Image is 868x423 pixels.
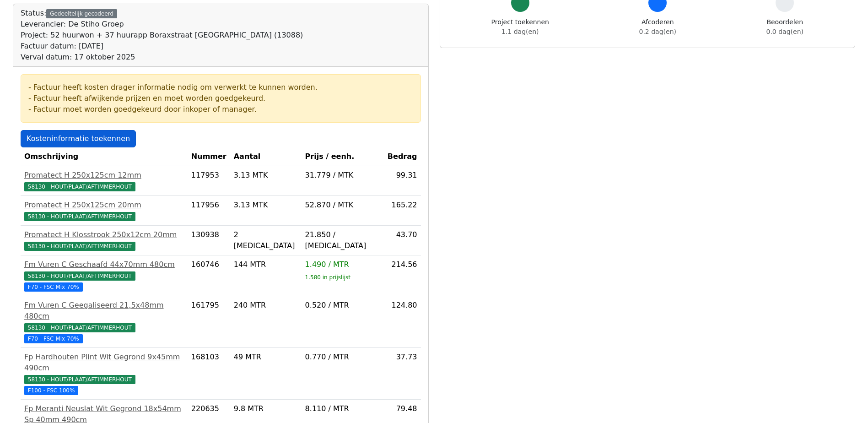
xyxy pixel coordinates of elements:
span: 58130 - HOUT/PLAAT/AFTIMMERHOUT [24,323,135,332]
span: F70 - FSC Mix 70% [24,282,83,292]
div: Fm Vuren C Geegaliseerd 21,5x48mm 480cm [24,300,184,322]
td: 99.31 [383,166,421,196]
div: 0.770 / MTR [305,352,380,363]
span: 58130 - HOUT/PLAAT/AFTIMMERHOUT [24,182,135,191]
div: Status: [21,8,303,63]
a: Fm Vuren C Geegaliseerd 21,5x48mm 480cm58130 - HOUT/PLAAT/AFTIMMERHOUT F70 - FSC Mix 70% [24,300,184,344]
div: 8.110 / MTR [305,403,380,414]
div: Leverancier: De Stiho Groep [21,19,303,30]
div: Project: 52 huurwon + 37 huurapp Boraxstraat [GEOGRAPHIC_DATA] (13088) [21,30,303,41]
div: 3.13 MTK [234,200,298,211]
span: 58130 - HOUT/PLAAT/AFTIMMERHOUT [24,212,135,221]
div: Fp Hardhouten Plint Wit Gegrond 9x45mm 490cm [24,352,184,374]
td: 161795 [188,296,230,348]
th: Nummer [188,147,230,166]
div: Promatect H 250x125cm 20mm [24,200,184,211]
div: - Factuur moet worden goedgekeurd door inkoper of manager. [28,104,413,115]
div: 240 MTR [234,300,298,311]
div: - Factuur heeft afwijkende prijzen en moet worden goedgekeurd. [28,93,413,104]
td: 214.56 [383,255,421,296]
div: Promatect H Klosstrook 250x12cm 20mm [24,229,184,240]
a: Promatect H 250x125cm 12mm58130 - HOUT/PLAAT/AFTIMMERHOUT [24,170,184,192]
div: Factuur datum: [DATE] [21,41,303,52]
div: 144 MTR [234,259,298,270]
span: 58130 - HOUT/PLAAT/AFTIMMERHOUT [24,242,135,251]
span: 0.2 dag(en) [639,28,676,35]
a: Promatect H 250x125cm 20mm58130 - HOUT/PLAAT/AFTIMMERHOUT [24,200,184,222]
div: 1.490 / MTR [305,259,380,270]
div: 9.8 MTR [234,403,298,414]
div: 3.13 MTK [234,170,298,181]
a: Fp Hardhouten Plint Wit Gegrond 9x45mm 490cm58130 - HOUT/PLAAT/AFTIMMERHOUT F100 - FSC 100% [24,352,184,396]
td: 37.73 [383,348,421,400]
div: Beoordelen [766,17,803,37]
div: 52.870 / MTK [305,200,380,211]
a: Promatect H Klosstrook 250x12cm 20mm58130 - HOUT/PLAAT/AFTIMMERHOUT [24,229,184,251]
td: 117953 [188,166,230,196]
span: 58130 - HOUT/PLAAT/AFTIMMERHOUT [24,271,135,281]
div: 31.779 / MTK [305,170,380,181]
span: F100 - FSC 100% [24,386,78,395]
td: 43.70 [383,226,421,255]
div: Verval datum: 17 oktober 2025 [21,52,303,63]
td: 165.22 [383,196,421,226]
div: Afcoderen [639,17,676,37]
a: Fm Vuren C Geschaafd 44x70mm 480cm58130 - HOUT/PLAAT/AFTIMMERHOUT F70 - FSC Mix 70% [24,259,184,292]
th: Omschrijving [21,147,188,166]
td: 168103 [188,348,230,400]
th: Bedrag [383,147,421,166]
span: F70 - FSC Mix 70% [24,334,83,343]
div: 2 [MEDICAL_DATA] [234,229,298,251]
sub: 1.580 in prijslijst [305,274,350,281]
th: Prijs / eenh. [302,147,383,166]
div: 49 MTR [234,352,298,363]
div: Promatect H 250x125cm 12mm [24,170,184,181]
div: - Factuur heeft kosten drager informatie nodig om verwerkt te kunnen worden. [28,82,413,93]
div: Project toekennen [491,17,549,37]
td: 124.80 [383,296,421,348]
div: Fm Vuren C Geschaafd 44x70mm 480cm [24,259,184,270]
td: 130938 [188,226,230,255]
span: 0.0 dag(en) [766,28,803,35]
div: Gedeeltelijk gecodeerd [46,9,117,18]
td: 117956 [188,196,230,226]
span: 58130 - HOUT/PLAAT/AFTIMMERHOUT [24,375,135,384]
span: 1.1 dag(en) [501,28,539,35]
a: Kosteninformatie toekennen [21,130,136,147]
td: 160746 [188,255,230,296]
th: Aantal [230,147,302,166]
div: 21.850 / [MEDICAL_DATA] [305,229,380,251]
div: 0.520 / MTR [305,300,380,311]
